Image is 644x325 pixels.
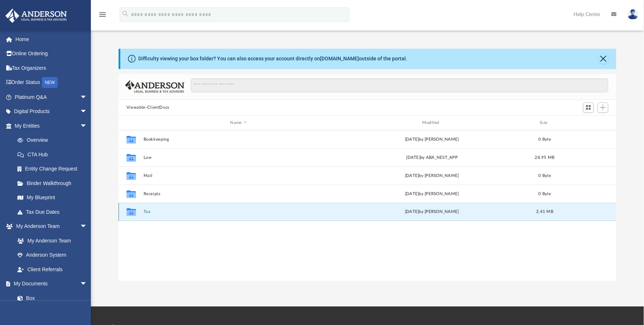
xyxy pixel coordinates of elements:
[5,61,98,75] a: Tax Organizers
[337,209,527,216] div: [DATE] by [PERSON_NAME]
[599,54,609,64] button: Close
[5,104,98,119] a: Digital Productsarrow_drop_down
[80,90,95,105] span: arrow_drop_down
[10,233,91,248] a: My Anderson Team
[144,192,334,196] button: Receipts
[563,120,613,126] div: id
[535,156,555,160] span: 28.95 MB
[337,136,527,143] div: [DATE] by [PERSON_NAME]
[138,55,407,63] div: Difficulty viewing your box folder? You can also access your account directly on outside of the p...
[320,56,359,61] a: [DOMAIN_NAME]
[144,173,334,178] button: Mail
[42,77,58,88] div: NEW
[80,104,95,119] span: arrow_drop_down
[583,103,594,113] button: Switch to Grid View
[5,219,95,234] a: My Anderson Teamarrow_drop_down
[98,10,107,19] i: menu
[10,133,98,148] a: Overview
[122,120,140,126] div: id
[337,155,527,161] div: [DATE] by ABA_NEST_APP
[5,47,98,61] a: Online Ordering
[337,120,527,126] div: Modified
[337,191,527,197] div: [DATE] by [PERSON_NAME]
[10,248,95,262] a: Anderson System
[10,190,95,205] a: My Blueprint
[5,277,95,291] a: My Documentsarrow_drop_down
[10,162,98,176] a: Entity Change Request
[5,75,98,90] a: Order StatusNEW
[143,120,334,126] div: Name
[80,219,95,234] span: arrow_drop_down
[191,79,608,92] input: Search files and folders
[127,104,169,111] button: Viewable-ClientDocs
[531,120,560,126] div: Size
[337,173,527,179] div: [DATE] by [PERSON_NAME]
[80,119,95,133] span: arrow_drop_down
[5,32,98,47] a: Home
[3,9,69,23] img: Anderson Advisors Platinum Portal
[10,176,98,190] a: Binder Walkthrough
[539,174,551,178] span: 0 Byte
[121,10,129,18] i: search
[144,210,334,214] button: Tax
[10,205,98,219] a: Tax Due Dates
[10,262,95,277] a: Client Referrals
[144,137,334,142] button: Bookkeeping
[539,137,551,141] span: 0 Byte
[98,14,107,19] a: menu
[628,9,639,20] img: User Pic
[144,155,334,160] button: Law
[539,192,551,196] span: 0 Byte
[536,210,553,214] span: 2.41 MB
[598,103,609,113] button: Add
[10,147,98,162] a: CTA Hub
[5,119,98,133] a: My Entitiesarrow_drop_down
[5,90,98,104] a: Platinum Q&Aarrow_drop_down
[10,291,91,305] a: Box
[119,130,617,281] div: grid
[80,277,95,292] span: arrow_drop_down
